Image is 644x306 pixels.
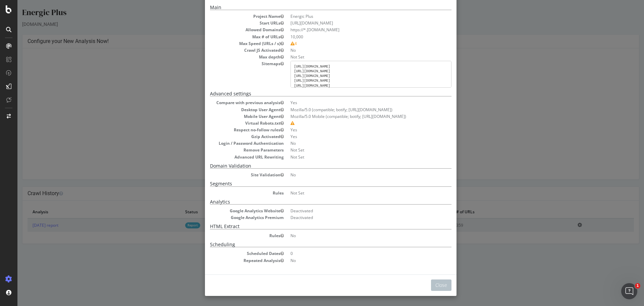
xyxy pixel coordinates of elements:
dt: Virtual Robots.txt [193,120,266,126]
dd: Not Set [273,154,434,160]
dt: Gzip Activated [193,134,266,139]
dt: Max depth [193,54,266,60]
dd: Yes [273,127,434,133]
dt: Site Validation [193,172,266,178]
dd: Deactivated [273,215,434,220]
dd: 10,000 [273,34,434,40]
button: Close [414,279,434,291]
dd: No [273,47,434,53]
dt: Compare with previous analysis [193,100,266,105]
dd: Yes [273,100,434,105]
dt: Login / Password Authentication [193,140,266,146]
dt: Google Analytics Website [193,208,266,214]
h5: Scheduling [193,242,434,247]
li: https://*.[DOMAIN_NAME] [273,27,434,33]
dt: Scheduled Dates [193,251,266,256]
dd: No [273,172,434,178]
dt: Mobile User Agent [193,114,266,119]
span: 1 [635,283,640,289]
dt: Repeated Analysis [193,258,266,263]
h5: Segments [193,181,434,186]
h5: Advanced settings [193,91,434,96]
dt: Advanced URL Rewriting [193,154,266,160]
dt: Start URLs [193,20,266,26]
dt: Google Analytics Premium [193,215,266,220]
dt: Rules [193,233,266,238]
dt: Remove Parameters [193,147,266,153]
dt: Sitemaps [193,61,266,67]
dt: Respect no-follow rules [193,127,266,133]
dt: Max Speed (URLs / s) [193,41,266,46]
dd: Deactivated [273,208,434,214]
dd: Mozilla/5.0 (compatible; botify; [URL][DOMAIN_NAME]) [273,107,434,113]
iframe: Intercom live chat [621,283,637,299]
h5: Domain Validation [193,163,434,169]
dd: [URL][DOMAIN_NAME] [273,20,434,26]
dd: Not Set [273,190,434,196]
dd: No [273,140,434,146]
dd: Yes [273,134,434,139]
h5: Main [193,5,434,10]
dt: Max # of URLs [193,34,266,40]
dt: Allowed Domains [193,27,266,33]
dd: Mozilla/5.0 Mobile (compatible; botify; [URL][DOMAIN_NAME]) [273,114,434,119]
dd: Not Set [273,54,434,60]
dt: Project Name [193,13,266,19]
h5: Analytics [193,199,434,205]
dd: Energic Plus [273,13,434,19]
dt: Rules [193,190,266,196]
dt: Desktop User Agent [193,107,266,113]
dd: No [273,233,434,238]
pre: [URL][DOMAIN_NAME] [URL][DOMAIN_NAME] [URL][DOMAIN_NAME] [URL][DOMAIN_NAME] [URL][DOMAIN_NAME] [U... [273,61,434,88]
dd: Not Set [273,147,434,153]
dd: 0 [273,251,434,256]
dd: No [273,258,434,263]
dt: Crawl JS Activated [193,47,266,53]
span: 4 [273,41,279,46]
h5: HTML Extract [193,224,434,229]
